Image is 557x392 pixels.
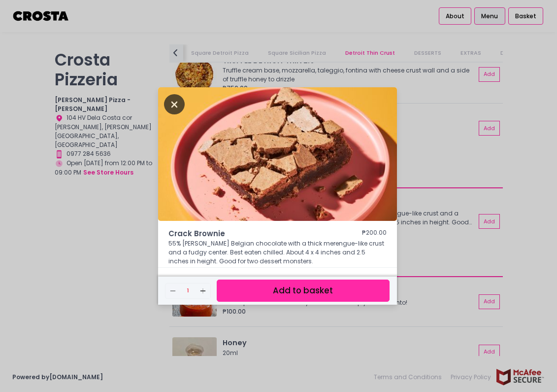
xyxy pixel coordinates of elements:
[362,228,387,240] div: ₱200.00
[168,239,387,266] p: 55% [PERSON_NAME] Belgian chocolate with a thick merengue-like crust and a fudgy center. Best eat...
[217,280,390,302] button: Add to basket
[164,99,185,108] button: Close
[158,87,397,221] img: Crack Brownie
[168,228,332,240] span: Crack Brownie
